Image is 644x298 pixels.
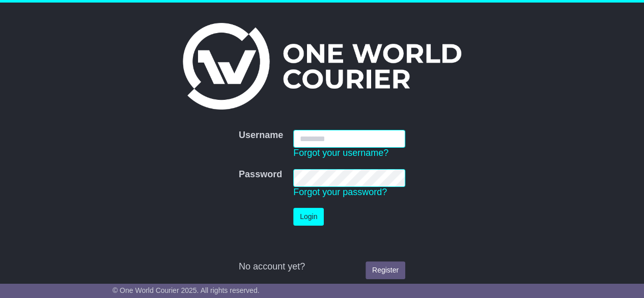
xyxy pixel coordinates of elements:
[239,130,283,141] label: Username
[113,286,260,294] span: © One World Courier 2025. All rights reserved.
[293,208,324,226] button: Login
[293,187,387,197] a: Forgot your password?
[239,169,282,180] label: Password
[293,148,388,158] a: Forgot your username?
[183,23,461,110] img: One World
[366,261,405,279] a: Register
[239,261,405,273] div: No account yet?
